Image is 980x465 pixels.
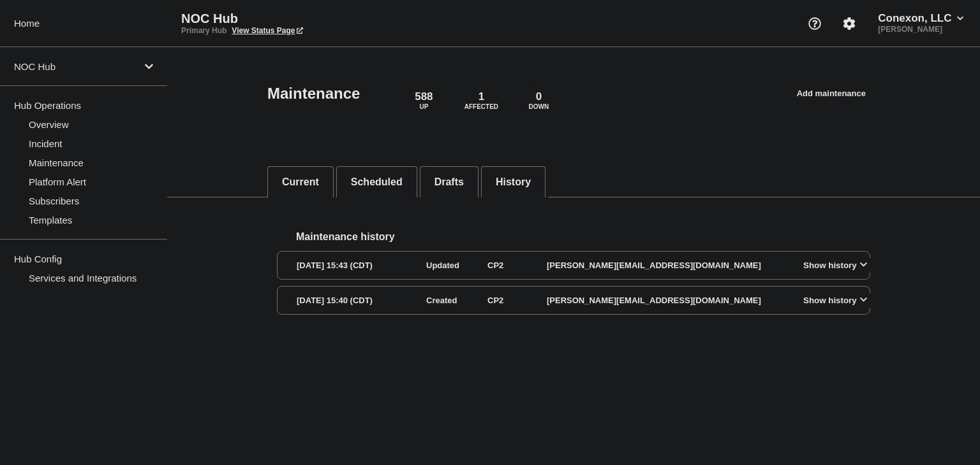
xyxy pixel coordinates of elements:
div: [DATE] 15:40 (CDT) [297,293,414,308]
p: [PERSON_NAME][EMAIL_ADDRESS][DOMAIN_NAME] [547,296,789,305]
button: History [496,176,531,188]
span: Updated [418,258,468,273]
p: 588 [415,90,433,103]
a: View Status Page [232,26,302,35]
button: Scheduled [351,176,403,188]
p: Down [529,103,549,110]
div: up [417,78,430,90]
span: CP2 [479,258,512,273]
p: NOC Hub [181,11,436,26]
p: NOC Hub [14,61,137,72]
button: Current [282,176,319,188]
a: Add maintenance [783,82,880,106]
p: Primary Hub [181,26,226,35]
div: down [532,78,545,90]
p: [PERSON_NAME][EMAIL_ADDRESS][DOMAIN_NAME] [547,261,789,270]
p: 1 [479,90,484,103]
button: Drafts [434,176,464,188]
span: Created [418,293,465,308]
button: Show history [799,260,871,271]
h2: Maintenance history [296,231,870,243]
button: Conexon, LLC [875,12,966,25]
p: 0 [536,90,542,103]
p: [PERSON_NAME] [875,25,966,34]
div: affected [475,78,487,90]
span: CP2 [479,293,512,308]
p: Up [419,103,428,110]
button: Show history [799,295,871,306]
button: Account settings [836,10,863,37]
div: [DATE] 15:43 (CDT) [297,258,414,273]
button: Support [801,10,828,37]
p: Affected [464,103,498,110]
h1: Maintenance [267,85,360,103]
